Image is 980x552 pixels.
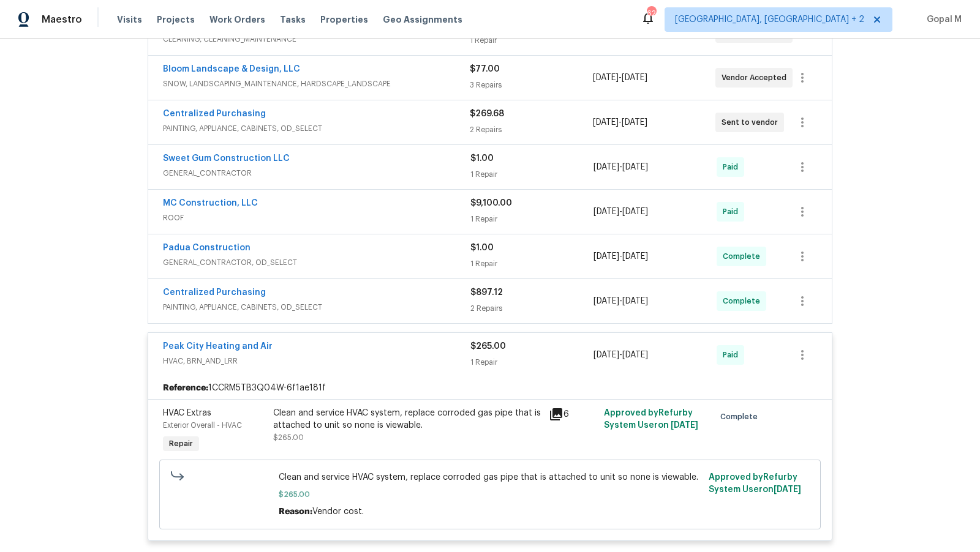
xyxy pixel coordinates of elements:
a: MC Construction, LLC [163,199,258,207]
span: [DATE] [622,118,647,127]
span: Projects [157,13,195,26]
span: Repair [164,438,198,450]
span: - [594,250,648,263]
span: GENERAL_CONTRACTOR, OD_SELECT [163,256,470,269]
span: [DATE] [622,207,648,216]
span: $1.00 [470,244,494,252]
div: 2 Repairs [470,302,594,315]
span: CLEANING, CLEANING_MAINTENANCE [163,33,470,45]
span: Visits [117,13,142,26]
span: Maestro [42,13,82,26]
span: - [593,72,647,84]
span: [DATE] [774,485,801,494]
span: [DATE] [622,297,648,305]
span: [DATE] [594,252,619,261]
span: Vendor cost. [312,507,364,516]
span: $265.00 [470,342,506,351]
a: Padua Construction [163,244,251,252]
span: Paid [723,206,743,218]
span: $9,100.00 [470,199,512,207]
span: Reason: [279,507,312,516]
span: Complete [723,295,765,307]
span: [DATE] [594,351,619,359]
span: Paid [723,161,743,173]
span: Exterior Overall - HVAC [163,422,242,429]
div: 62 [647,7,655,20]
span: $1.00 [470,154,494,163]
a: Centralized Purchasing [163,288,266,297]
span: ROOF [163,212,470,224]
span: - [594,295,648,307]
span: [GEOGRAPHIC_DATA], [GEOGRAPHIC_DATA] + 2 [675,13,864,26]
span: $77.00 [470,65,500,73]
div: 1 Repair [470,34,592,47]
div: 1 Repair [470,168,594,181]
span: Clean and service HVAC system, replace corroded gas pipe that is attached to unit so none is view... [279,471,702,483]
span: [DATE] [594,163,619,171]
span: [DATE] [594,207,619,216]
span: HVAC, BRN_AND_LRR [163,355,470,367]
span: Complete [720,411,763,423]
span: $265.00 [273,434,304,441]
span: Work Orders [209,13,265,26]
div: 1 Repair [470,213,594,225]
span: [DATE] [622,163,648,171]
a: Bloom Landscape & Design, LLC [163,65,300,73]
div: 1CCRM5TB3Q04W-6f1ae181f [148,377,832,399]
span: HVAC Extras [163,409,211,417]
span: - [594,161,648,173]
span: $269.68 [470,110,504,118]
span: [DATE] [594,297,619,305]
span: [DATE] [622,252,648,261]
span: [DATE] [593,73,619,82]
span: - [593,116,647,129]
a: Peak City Heating and Air [163,342,273,351]
span: $897.12 [470,288,503,297]
a: Sweet Gum Construction LLC [163,154,290,163]
span: Approved by Refurby System User on [604,409,698,430]
span: - [594,206,648,218]
span: SNOW, LANDSCAPING_MAINTENANCE, HARDSCAPE_LANDSCAPE [163,78,470,90]
div: 2 Repairs [470,124,592,136]
div: 3 Repairs [470,79,592,91]
a: Centralized Purchasing [163,110,266,118]
span: [DATE] [671,421,698,430]
span: [DATE] [622,351,648,359]
span: [DATE] [593,118,619,127]
span: Complete [723,250,765,263]
span: Tasks [280,15,306,24]
div: 1 Repair [470,356,594,368]
span: Paid [723,349,743,361]
div: 6 [549,407,597,422]
span: Sent to vendor [722,116,783,129]
div: 1 Repair [470,258,594,270]
span: Vendor Accepted [722,72,791,84]
span: Gopal M [922,13,962,26]
span: [DATE] [622,73,647,82]
span: Properties [320,13,368,26]
b: Reference: [163,382,208,394]
span: PAINTING, APPLIANCE, CABINETS, OD_SELECT [163,301,470,313]
div: Clean and service HVAC system, replace corroded gas pipe that is attached to unit so none is view... [273,407,541,431]
span: Geo Assignments [383,13,462,26]
span: - [594,349,648,361]
span: PAINTING, APPLIANCE, CABINETS, OD_SELECT [163,122,470,135]
span: $265.00 [279,488,702,501]
span: Approved by Refurby System User on [709,473,801,494]
span: GENERAL_CONTRACTOR [163,167,470,179]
